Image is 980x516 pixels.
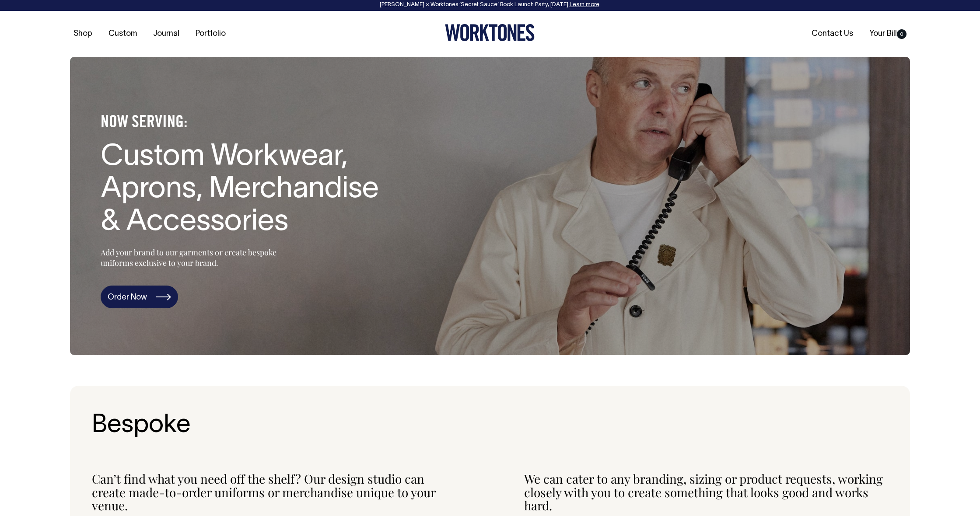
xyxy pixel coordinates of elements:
[192,27,229,41] a: Portfolio
[101,113,385,132] h4: NOW SERVING:
[570,2,599,7] a: Learn more
[897,29,906,39] span: 0
[808,27,857,41] a: Contact Us
[9,2,971,8] div: [PERSON_NAME] × Worktones ‘Secret Sauce’ Book Launch Party, [DATE]. .
[866,27,910,41] a: Your Bill0
[105,27,140,41] a: Custom
[92,472,456,513] div: Can’t find what you need off the shelf? Our design studio can create made-to-order uniforms or me...
[101,286,178,308] a: Order Now
[150,27,183,41] a: Journal
[70,27,96,41] a: Shop
[524,472,888,513] div: We can cater to any branding, sizing or product requests, working closely with you to create some...
[101,141,385,239] h1: Custom Workwear, Aprons, Merchandise & Accessories
[101,247,297,268] p: Add your brand to our garments or create bespoke uniforms exclusive to your brand.
[92,412,888,440] h2: Bespoke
